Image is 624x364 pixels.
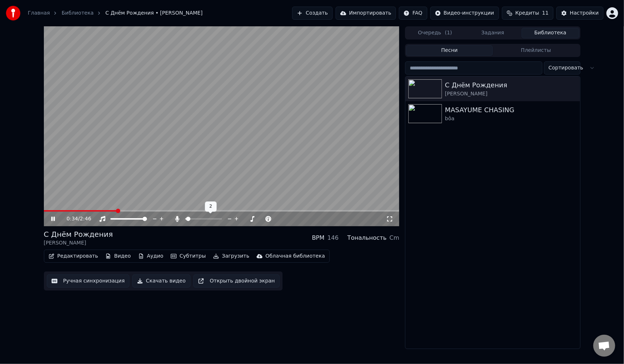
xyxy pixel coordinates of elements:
[205,201,217,212] div: 2
[193,274,280,288] button: Открыть двойной экран
[132,274,190,288] button: Скачать видео
[464,28,522,38] button: Задания
[570,10,599,17] div: Настройки
[47,274,130,288] button: Ручная синхронизация
[6,6,20,20] img: youka
[406,28,464,38] button: Очередь
[44,239,113,247] div: [PERSON_NAME]
[390,234,400,242] div: Cm
[445,80,577,90] div: С Днём Рождения
[445,90,577,98] div: [PERSON_NAME]
[46,251,101,261] button: Редактировать
[336,7,396,20] button: Импортировать
[265,253,325,260] div: Облачная библиотека
[28,10,203,17] nav: breadcrumb
[28,10,50,17] a: Главная
[347,234,386,242] div: Тональность
[105,10,203,17] span: С Днём Рождения • [PERSON_NAME]
[430,7,499,20] button: Видео-инструкции
[328,234,339,242] div: 146
[549,64,583,72] span: Сортировать
[67,215,84,223] div: /
[292,7,332,20] button: Создать
[210,251,252,261] button: Загрузить
[80,215,91,223] span: 2:46
[522,28,579,38] button: Библиотека
[135,251,166,261] button: Аудио
[44,229,113,239] div: С Днём Рождения
[312,234,324,242] div: BPM
[445,29,452,37] span: ( 1 )
[168,251,209,261] button: Субтитры
[399,7,427,20] button: FAQ
[445,105,577,115] div: MASAYUME CHASING
[102,251,134,261] button: Видео
[556,7,604,20] button: Настройки
[67,215,78,223] span: 0:34
[502,7,553,20] button: Кредиты11
[515,10,539,17] span: Кредиты
[61,10,94,17] a: Библиотека
[542,10,549,17] span: 11
[593,335,615,357] div: Открытый чат
[493,45,579,56] button: Плейлисты
[445,115,577,122] div: bôa
[406,45,493,56] button: Песни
